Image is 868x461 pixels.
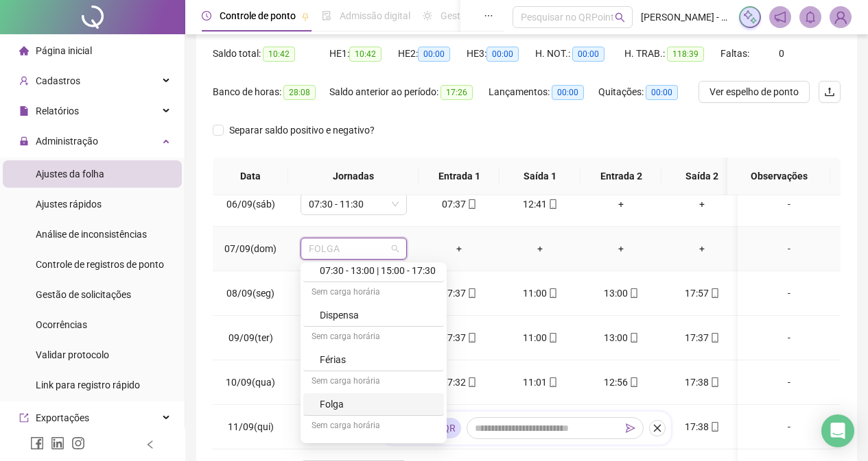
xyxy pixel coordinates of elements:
[226,288,274,299] span: 08/09(seg)
[283,85,316,100] span: 28:08
[320,352,436,367] div: Férias
[36,105,79,116] span: Relatórios
[667,47,704,62] span: 118:39
[466,333,477,342] span: mobile
[430,197,489,212] div: 07:37
[202,11,211,21] span: clock-circle
[145,440,155,449] span: left
[36,229,147,240] span: Análise de inconsistências
[36,45,92,56] span: Página inicial
[263,47,295,62] span: 10:42
[591,286,650,301] div: 13:00
[646,85,678,100] span: 00:00
[320,263,436,278] div: 07:30 - 13:00 | 15:00 - 17:30
[329,46,398,62] div: HE 1:
[220,10,296,21] span: Controle de ponto
[36,75,80,86] span: Cadastros
[213,158,288,195] th: Data
[288,158,419,195] th: Jornadas
[749,419,830,434] div: -
[709,422,720,432] span: mobile
[749,241,830,256] div: -
[441,10,510,21] span: Gestão de férias
[340,10,410,21] span: Admissão digital
[535,46,624,62] div: H. NOT.:
[779,48,784,59] span: 0
[672,241,731,256] div: +
[591,375,650,390] div: 12:56
[486,47,519,62] span: 00:00
[430,286,489,301] div: 07:37
[821,414,854,447] div: Open Intercom Messenger
[511,375,570,390] div: 11:01
[484,11,493,21] span: ellipsis
[36,412,89,423] span: Exportações
[709,333,720,342] span: mobile
[709,377,720,387] span: mobile
[661,158,742,195] th: Saída 2
[749,375,830,390] div: -
[672,197,731,212] div: +
[720,48,751,59] span: Faltas:
[228,421,274,432] span: 11/09(qui)
[36,259,164,270] span: Controle de registros de ponto
[36,169,104,179] span: Ajustes da folha
[641,10,731,25] span: [PERSON_NAME] - KENNEDY SERVIÇOS LTDA
[36,319,87,330] span: Ocorrências
[628,333,639,342] span: mobile
[824,86,835,97] span: upload
[598,84,694,100] div: Quitações:
[19,76,29,86] span: user-add
[727,158,830,195] th: Observações
[749,197,830,212] div: -
[303,260,444,282] div: 07:30 - 13:00 | 15:00 - 17:30
[36,349,109,360] span: Validar protocolo
[320,397,436,412] div: Folga
[19,136,29,146] span: lock
[572,47,605,62] span: 00:00
[51,436,64,450] span: linkedin
[749,286,830,301] div: -
[303,416,444,438] div: Sem carga horária
[309,238,399,259] span: FOLGA
[624,46,720,62] div: H. TRAB.:
[672,419,731,434] div: 17:38
[628,377,639,387] span: mobile
[749,330,830,345] div: -
[774,11,786,23] span: notification
[303,327,444,349] div: Sem carga horária
[419,158,500,195] th: Entrada 1
[672,330,731,345] div: 17:37
[742,10,758,25] img: sparkle-icon.fc2bf0ac1784a2077858766a79e2daf3.svg
[19,106,29,116] span: file
[804,11,817,23] span: bell
[224,123,380,138] span: Separar saldo positivo e negativo?
[301,12,309,21] span: pushpin
[591,197,650,212] div: +
[709,84,799,99] span: Ver espelho de ponto
[303,371,444,393] div: Sem carga horária
[36,379,140,390] span: Link para registro rápido
[226,199,275,210] span: 06/09(sáb)
[36,136,98,147] span: Administração
[309,194,399,214] span: 07:30 - 11:30
[615,12,625,23] span: search
[322,11,331,21] span: file-done
[228,332,273,343] span: 09/09(ter)
[303,349,444,371] div: Férias
[430,375,489,390] div: 07:32
[699,81,810,103] button: Ver espelho de ponto
[430,241,489,256] div: +
[441,85,473,100] span: 17:26
[303,304,444,327] div: Dispensa
[511,241,570,256] div: +
[226,377,275,388] span: 10/09(qua)
[500,158,580,195] th: Saída 1
[547,333,558,342] span: mobile
[36,199,102,210] span: Ajustes rápidos
[547,199,558,209] span: mobile
[213,84,329,100] div: Banco de horas:
[511,197,570,212] div: 12:41
[71,436,85,450] span: instagram
[19,413,29,423] span: export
